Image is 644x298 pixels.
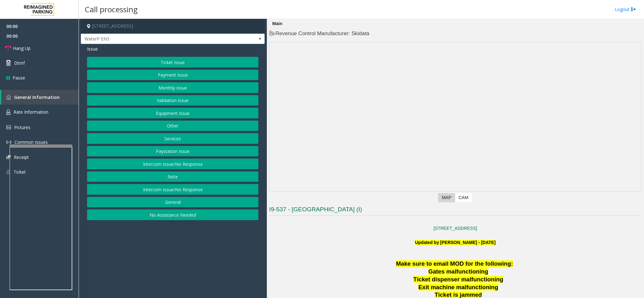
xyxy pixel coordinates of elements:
[87,133,258,144] button: Services
[87,209,258,220] button: No Assistance Needed
[87,70,258,80] button: Payment Issue
[87,95,258,106] button: Validation Issue
[433,226,477,231] a: [STREET_ADDRESS]
[14,109,48,115] span: Rate Information
[87,82,258,93] button: Monthly Issue
[455,193,472,202] label: CAM
[13,45,30,51] span: Hang Up
[87,171,258,182] button: Note
[6,169,10,175] img: 'icon'
[87,159,258,169] button: Intercom Issue/No Response
[269,205,641,216] h3: I9-537 - [GEOGRAPHIC_DATA] (I)
[435,291,482,298] span: Ticket is jammed
[415,240,495,245] b: Updated by [PERSON_NAME] - [DATE]
[1,90,79,105] a: General Information
[14,60,25,66] span: Dtmf
[631,6,636,13] img: logout
[6,140,11,145] img: 'icon'
[271,19,284,29] div: Main
[87,108,258,118] button: Equipment Issue
[14,124,30,130] span: Pictures
[13,74,25,81] span: Pause
[87,197,258,208] button: General
[87,146,258,157] button: Paystation Issue
[87,57,258,68] button: Ticket Issue
[81,19,265,34] h4: [STREET_ADDRESS]
[87,46,98,52] span: Issue
[14,94,60,100] span: General Information
[396,260,513,267] span: Make sure to email MOD for the following:
[82,2,141,17] h3: Call processing
[14,139,48,145] span: Common Issues
[413,276,503,283] span: Ticket dispenser malfunctioning
[615,6,636,13] a: Logout
[418,284,498,290] span: Exit machine malfunctioning
[269,30,641,37] h4: Revenue Control Manufacturer: Skidata
[6,125,11,129] img: 'icon'
[6,95,11,100] img: 'icon'
[6,109,10,115] img: 'icon'
[87,184,258,195] button: Intercom Issue/No Response
[87,121,258,131] button: Other
[428,268,488,275] span: Gates malfunctioning
[6,155,11,159] img: 'icon'
[81,34,228,44] span: WaterP EN3
[438,193,455,202] label: Map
